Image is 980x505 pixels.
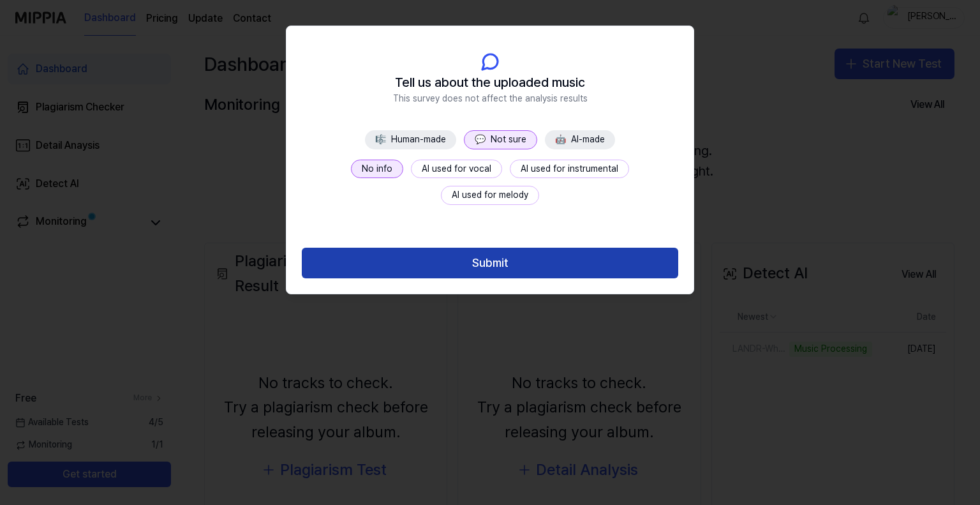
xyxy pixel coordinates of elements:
button: 🎼Human-made [365,130,456,149]
button: No info [351,160,403,179]
button: AI used for vocal [411,160,502,179]
button: Submit [302,248,678,278]
button: 💬Not sure [464,130,537,149]
span: This survey does not affect the analysis results [393,93,588,105]
span: 🎼 [375,134,386,144]
span: 🤖 [555,134,566,144]
span: 💬 [475,134,486,144]
button: AI used for melody [441,186,539,205]
button: 🤖AI-made [545,130,615,149]
button: AI used for instrumental [510,160,629,179]
span: Tell us about the uploaded music [395,72,585,93]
